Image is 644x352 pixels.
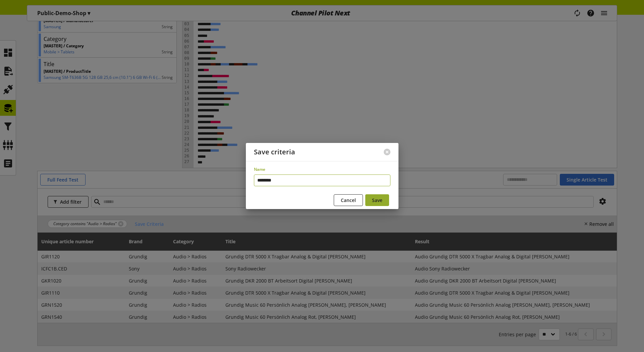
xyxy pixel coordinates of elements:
button: Save [365,194,389,206]
h2: Save criteria [254,148,295,156]
span: Name [254,166,265,172]
button: Cancel [334,194,363,206]
span: Cancel [341,197,356,204]
span: Save [372,197,382,204]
